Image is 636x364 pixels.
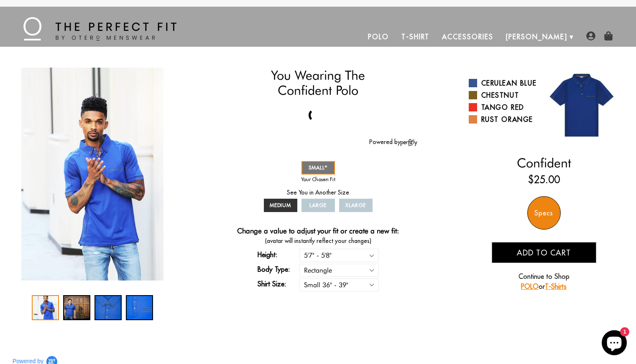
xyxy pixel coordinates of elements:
img: shopping-bag-icon.png [604,31,613,40]
label: Height: [258,250,299,260]
h2: Confident [469,155,619,170]
img: perfitly-logo_73ae6c82-e2e3-4a36-81b1-9e913f6ac5a1.png [401,139,417,146]
label: Body Type: [258,264,299,274]
a: Chestnut [469,90,538,100]
a: XLARGE [339,199,373,212]
a: LARGE [301,199,335,212]
a: T-Shirts [545,282,567,291]
img: The Perfect Fit - by Otero Menswear - Logo [23,17,176,40]
span: XLARGE [345,202,366,208]
p: Continue to Shop or [492,271,596,291]
a: Tango Red [469,102,538,112]
h1: You Wearing The Confident Polo [219,68,417,98]
ins: $25.00 [528,172,560,187]
a: Cerulean Blue [469,78,538,88]
a: [PERSON_NAME] [500,27,574,47]
h4: Change a value to adjust your fit or create a new fit: [237,227,399,237]
a: Polo [362,27,395,47]
span: (avatar will instantly reflect your changes) [219,237,417,245]
a: Rust Orange [469,114,538,124]
img: user-account-icon.png [586,31,595,40]
div: 2 / 4 [63,295,90,320]
span: MEDIUM [270,202,291,208]
div: Specs [527,196,561,230]
a: POLO [521,282,539,291]
div: 1 / 4 [32,295,59,320]
a: SMALL [301,161,335,174]
a: T-Shirt [395,27,436,47]
img: IMG_2280_copy_1024x1024_2x_4607916f-984f-4666-9ab3-15b7f93e75fe_340x.jpg [21,68,163,281]
inbox-online-store-chat: Shopify online store chat [599,330,629,357]
a: Accessories [436,27,499,47]
img: 026.jpg [544,68,619,143]
div: 3 / 4 [95,295,122,320]
a: MEDIUM [264,199,297,212]
button: Add to cart [492,242,596,263]
span: Add to cart [517,248,571,258]
span: LARGE [309,202,327,208]
a: Powered by [369,138,417,146]
label: Shirt Size: [258,279,299,289]
div: 4 / 4 [126,295,153,320]
div: 1 / 4 [17,68,168,281]
span: SMALL [309,164,328,171]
